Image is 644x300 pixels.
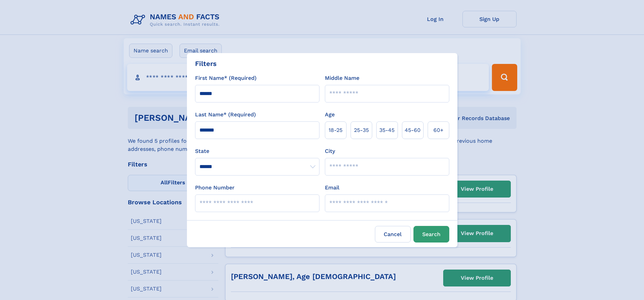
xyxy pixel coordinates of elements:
[413,226,449,243] button: Search
[405,126,421,134] span: 45‑60
[195,111,256,119] label: Last Name* (Required)
[379,126,395,134] span: 35‑45
[375,226,411,243] label: Cancel
[195,147,319,155] label: State
[325,74,359,82] label: Middle Name
[195,184,235,192] label: Phone Number
[433,126,444,134] span: 60+
[325,111,335,119] label: Age
[195,59,217,69] div: Filters
[354,126,369,134] span: 25‑35
[329,126,342,134] span: 18‑25
[325,184,339,192] label: Email
[325,147,335,155] label: City
[195,74,257,82] label: First Name* (Required)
